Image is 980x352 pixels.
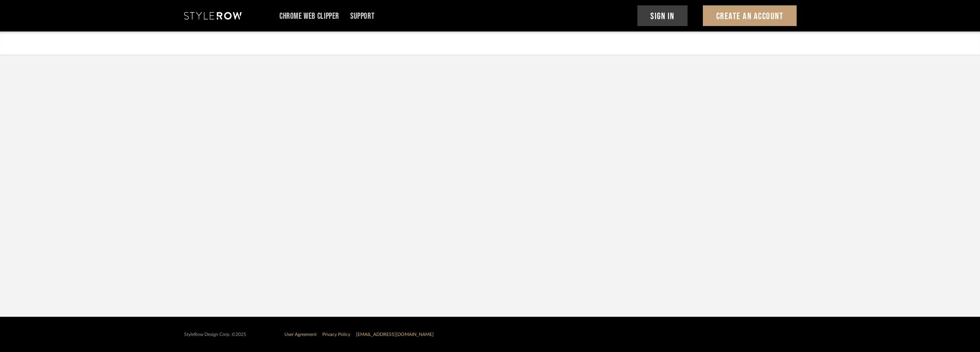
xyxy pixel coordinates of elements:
[322,332,350,337] a: Privacy Policy
[279,13,339,20] a: Chrome Web Clipper
[356,332,434,337] a: [EMAIL_ADDRESS][DOMAIN_NAME]
[184,332,246,337] div: StyleRow Design Corp. ©2025
[703,5,797,26] button: Create An Account
[350,13,374,20] a: Support
[637,5,688,26] button: Sign In
[284,332,317,337] a: User Agreement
